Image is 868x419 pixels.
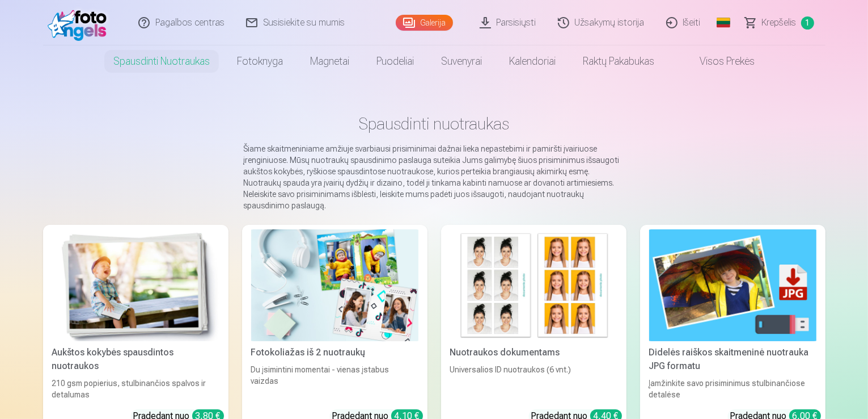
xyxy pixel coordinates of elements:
[649,229,816,341] img: Didelės raiškos skaitmeninė nuotrauka JPG formatu
[223,45,297,77] a: Fotoknyga
[427,45,496,77] a: Suvenyrai
[569,45,668,77] a: Raktų pakabukas
[48,346,224,373] div: Aukštos kokybės spausdintos nuotraukos
[251,229,418,341] img: Fotokoliažas iš 2 nuotraukų
[801,16,814,30] span: 1
[446,364,622,400] div: Universalios ID nuotraukos (6 vnt.)
[762,16,797,30] span: Krepšelis
[446,346,622,359] div: Nuotraukos dokumentams
[496,45,569,77] a: Kalendoriai
[396,15,453,31] a: Galerija
[52,229,219,341] img: Aukštos kokybės spausdintos nuotraukos
[247,364,423,400] div: Du įsimintini momentai - vienas įstabus vaizdas
[52,114,816,134] h1: Spausdinti nuotraukas
[48,378,224,400] div: 210 gsm popierius, stulbinančios spalvos ir detalumas
[363,45,427,77] a: Puodeliai
[244,143,625,211] p: Šiame skaitmeniniame amžiuje svarbiausi prisiminimai dažnai lieka nepastebimi ir pamiršti įvairiu...
[668,45,768,77] a: Visos prekės
[645,378,821,400] div: Įamžinkite savo prisiminimus stulbinančiose detalėse
[450,229,617,341] img: Nuotraukos dokumentams
[645,346,821,373] div: Didelės raiškos skaitmeninė nuotrauka JPG formatu
[247,346,423,359] div: Fotokoliažas iš 2 nuotraukų
[297,45,363,77] a: Magnetai
[100,45,223,77] a: Spausdinti nuotraukas
[48,5,113,41] img: /fa2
